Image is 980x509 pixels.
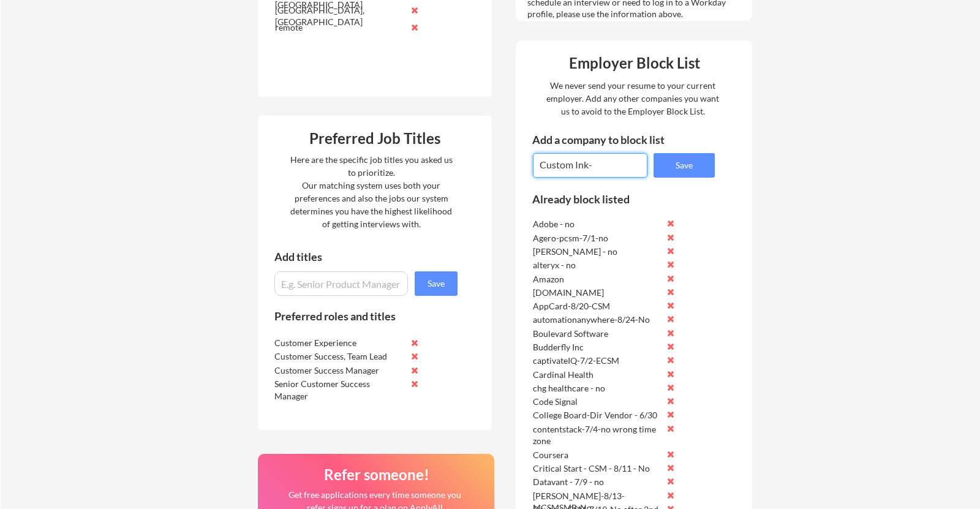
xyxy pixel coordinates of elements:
[533,369,662,381] div: Cardinal Health
[533,462,662,475] div: Critical Start - CSM - 8/11 - No
[533,328,662,340] div: Boulevard Software
[274,378,404,402] div: Senior Customer Success Manager
[532,134,685,145] div: Add a company to block list
[532,194,698,205] div: Already block listed
[274,271,408,296] input: E.g. Senior Product Manager
[654,153,715,178] button: Save
[533,341,662,353] div: Budderfly Inc
[533,300,662,312] div: AppCard-8/20-CSM
[275,21,404,34] div: remote
[415,271,458,296] button: Save
[533,246,662,258] div: [PERSON_NAME] - no
[533,355,662,367] div: captivateIQ-7/2-ECSM
[274,350,404,363] div: Customer Success, Team Lead
[263,467,491,482] div: Refer someone!
[533,287,662,299] div: [DOMAIN_NAME]
[521,56,748,70] div: Employer Block List
[274,251,447,262] div: Add titles
[533,423,662,447] div: contentstack-7/4-no wrong time zone
[533,396,662,408] div: Code Signal
[533,218,662,230] div: Adobe - no
[533,273,662,285] div: Amazon
[533,409,662,421] div: College Board-Dir Vendor - 6/30
[533,382,662,394] div: chg healthcare - no
[533,449,662,461] div: Coursera
[275,4,404,28] div: [GEOGRAPHIC_DATA], [GEOGRAPHIC_DATA]
[533,259,662,271] div: alteryx - no
[274,337,404,349] div: Customer Experience
[287,153,456,230] div: Here are the specific job titles you asked us to prioritize. Our matching system uses both your p...
[533,476,662,488] div: Datavant - 7/9 - no
[533,232,662,244] div: Agero-pcsm-7/1-no
[261,131,489,146] div: Preferred Job Titles
[533,314,662,326] div: automationanywhere-8/24-No
[274,364,404,377] div: Customer Success Manager
[546,79,720,118] div: We never send your resume to your current employer. Add any other companies you want us to avoid ...
[274,311,441,322] div: Preferred roles and titles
